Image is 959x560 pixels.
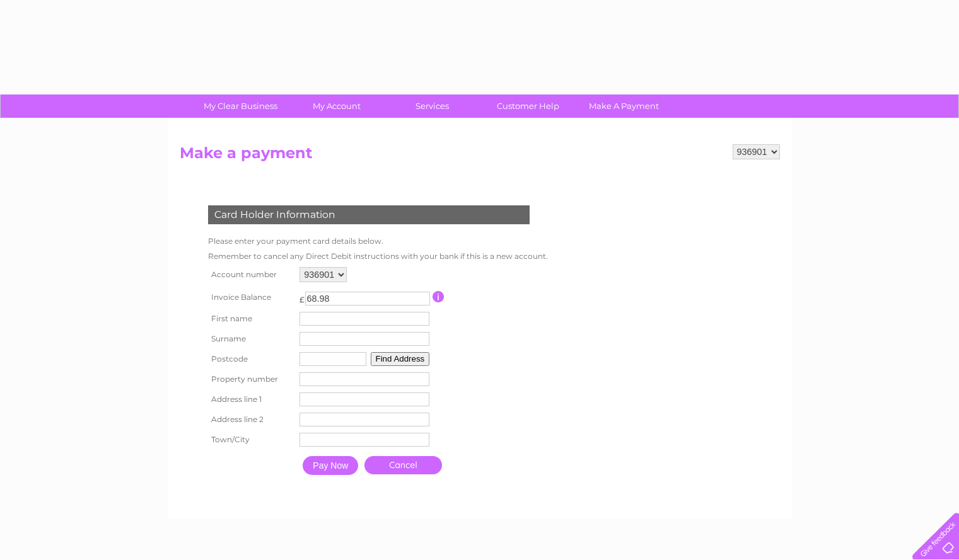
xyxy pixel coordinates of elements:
[205,249,551,264] td: Remember to cancel any Direct Debit instructions with your bank if this is a new account.
[205,285,297,309] th: Invoice Balance
[205,389,297,409] th: Address line 1
[380,94,484,118] a: Services
[205,349,297,369] th: Postcode
[205,234,551,249] td: Please enter your payment card details below.
[205,329,297,349] th: Surname
[205,369,297,389] th: Property number
[208,205,530,224] div: Card Holder Information
[205,264,297,285] th: Account number
[205,409,297,430] th: Address line 2
[572,94,676,118] a: Make A Payment
[205,309,297,329] th: First name
[205,430,297,450] th: Town/City
[189,94,293,118] a: My Clear Business
[299,289,305,304] td: £
[433,291,445,302] input: Information
[364,456,442,474] a: Cancel
[371,352,430,366] button: Find Address
[284,94,388,118] a: My Account
[303,456,358,475] input: Pay Now
[180,144,780,168] h2: Make a payment
[476,94,580,118] a: Customer Help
